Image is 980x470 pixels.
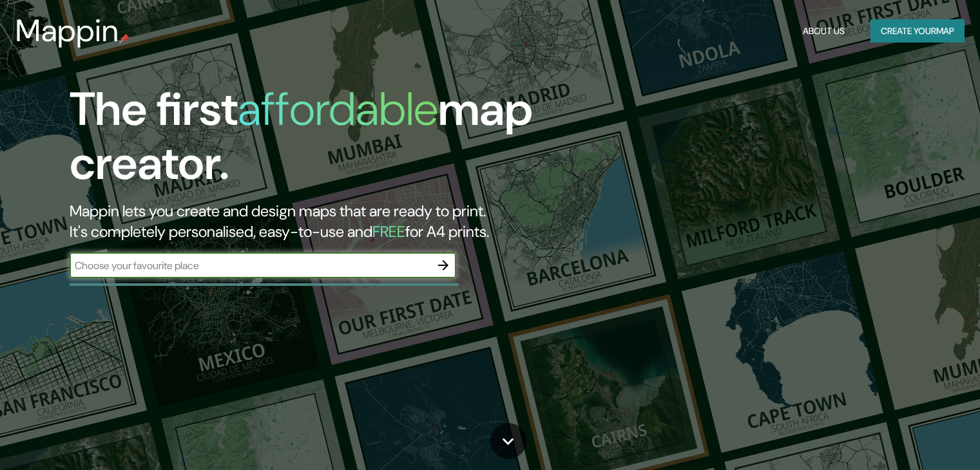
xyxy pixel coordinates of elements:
h1: The first map creator. [70,82,560,201]
button: Create yourmap [870,19,965,43]
h2: Mappin lets you create and design maps that are ready to print. It's completely personalised, eas... [70,201,560,242]
button: About Us [798,19,850,43]
input: Choose your favourite place [70,258,430,273]
h3: Mappin [15,13,119,49]
h5: FREE [372,221,405,241]
h1: affordable [238,79,438,139]
img: mappin-pin [119,33,130,44]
